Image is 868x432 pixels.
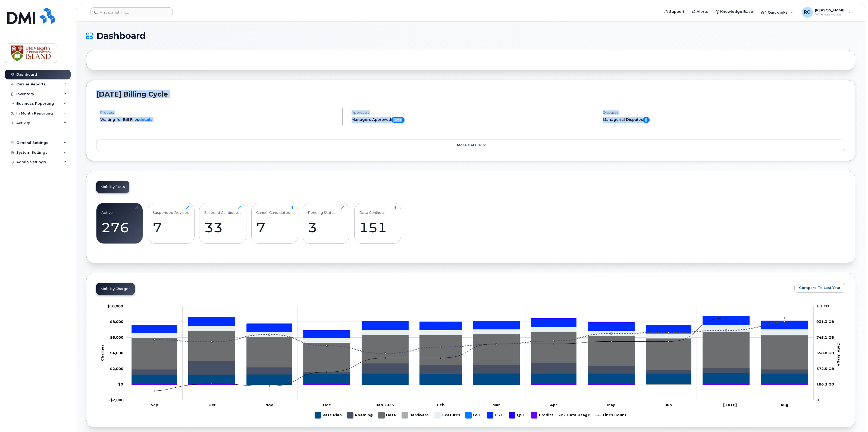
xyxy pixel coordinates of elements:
g: Credits [531,410,554,421]
g: Rate Plan [315,410,342,421]
a: details [139,117,152,122]
span: Dashboard [96,32,146,40]
tspan: $6,000 [110,335,123,340]
div: 276 [101,220,138,236]
tspan: [DATE] [723,403,737,407]
tspan: Aug [780,403,788,407]
div: Active [101,206,113,215]
h5: Managerial Disputes [603,117,845,123]
h4: Disputes [603,110,845,115]
h5: Managers Approved [352,117,589,123]
tspan: Sep [151,403,158,407]
h2: [DATE] Billing Cycle [96,90,845,98]
g: Lines Count [595,410,626,421]
a: Active276 [101,206,138,240]
g: $0 [110,366,123,371]
g: GST [465,410,482,421]
span: More Details [457,143,481,147]
a: Data Conflicts151 [359,206,396,240]
div: 33 [204,220,242,236]
span: Compare To Last Year [799,285,841,290]
g: $0 [107,304,123,308]
div: Pending Status [308,206,336,215]
button: Compare To Last Year [794,283,845,293]
div: Suspended Devices [153,206,189,215]
tspan: Feb [437,403,445,407]
g: QST [509,410,526,421]
h4: Approvals [352,110,589,115]
div: Cancel Candidates [256,206,290,215]
tspan: Apr [550,403,557,407]
tspan: $4,000 [110,351,123,355]
tspan: 931.3 GB [816,320,834,324]
tspan: Dec [323,403,331,407]
div: 151 [359,220,396,236]
tspan: 1.1 TB [816,304,829,308]
li: Waiting for Bill Files [100,117,338,122]
g: Features [435,410,460,421]
a: Pending Status3 [308,206,344,240]
tspan: $8,000 [110,320,123,324]
tspan: $10,000 [107,304,123,308]
tspan: 372.5 GB [816,366,834,371]
g: Roaming [347,410,373,421]
tspan: Jan 2025 [376,403,394,407]
g: Data Usage [559,410,590,421]
g: HST [487,410,504,421]
g: $0 [110,351,123,355]
g: Data [132,331,808,372]
tspan: -$2,000 [109,398,124,402]
tspan: Oct [208,403,216,407]
tspan: 745.1 GB [816,335,834,340]
tspan: Jun [665,403,672,407]
g: Hardware [402,410,429,421]
span: 0 [643,117,650,123]
g: Rate Plan [132,373,808,384]
tspan: 186.3 GB [816,382,834,387]
g: Features [132,325,808,343]
h4: Process [100,110,338,115]
tspan: 558.8 GB [816,351,834,355]
div: Suspend Candidates [204,206,242,215]
a: Cancel Candidates7 [256,206,293,240]
div: 7 [256,220,293,236]
tspan: Nov [266,403,273,407]
span: 0 of 0 [391,117,405,123]
g: $0 [109,398,124,402]
g: HST [132,316,808,338]
tspan: Charges [100,344,104,361]
tspan: $0 [118,382,123,387]
tspan: Mar [493,403,500,407]
g: Roaming [132,361,808,375]
div: 3 [308,220,344,236]
tspan: 0 [816,398,819,402]
g: Data [378,410,396,421]
g: $0 [110,335,123,340]
tspan: Data Usage [837,342,841,366]
div: 7 [153,220,189,236]
tspan: May [607,403,615,407]
div: Data Conflicts [359,206,385,215]
a: Suspended Devices7 [153,206,189,240]
tspan: $2,000 [110,366,123,371]
g: $0 [110,320,123,324]
g: Credits [132,321,808,385]
a: Suspend Candidates33 [204,206,242,240]
g: Legend [315,410,626,421]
